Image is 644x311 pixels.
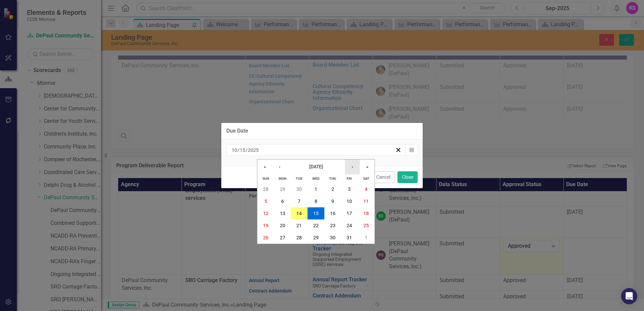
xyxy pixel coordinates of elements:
[363,176,369,181] abbr: Saturday
[257,195,274,207] button: October 5, 2025
[324,207,341,219] button: October 16, 2025
[313,211,319,216] abbr: October 15, 2025
[291,183,308,195] button: September 30, 2025
[341,207,358,219] button: October 17, 2025
[363,223,369,228] abbr: October 25, 2025
[257,232,274,244] button: October 26, 2025
[281,199,284,204] abbr: October 6, 2025
[324,183,341,195] button: October 2, 2025
[279,176,286,181] abbr: Monday
[257,160,272,174] button: «
[331,186,334,192] abbr: October 2, 2025
[331,199,334,204] abbr: October 9, 2025
[291,207,308,219] button: October 14, 2025
[341,195,358,207] button: October 10, 2025
[274,183,291,195] button: September 29, 2025
[308,195,324,207] button: October 8, 2025
[237,147,239,153] span: /
[358,219,375,232] button: October 25, 2025
[257,219,274,232] button: October 19, 2025
[291,219,308,232] button: October 21, 2025
[330,223,335,228] abbr: October 23, 2025
[324,232,341,244] button: October 30, 2025
[257,183,274,195] button: September 28, 2025
[330,211,335,216] abbr: October 16, 2025
[330,235,335,240] abbr: October 30, 2025
[347,199,352,204] abbr: October 10, 2025
[348,186,351,192] abbr: October 3, 2025
[274,232,291,244] button: October 27, 2025
[291,232,308,244] button: October 28, 2025
[298,199,300,204] abbr: October 7, 2025
[274,219,291,232] button: October 20, 2025
[274,207,291,219] button: October 13, 2025
[280,235,285,240] abbr: October 27, 2025
[341,232,358,244] button: October 31, 2025
[308,183,324,195] button: October 1, 2025
[363,211,369,216] abbr: October 18, 2025
[246,147,248,153] span: /
[280,211,285,216] abbr: October 13, 2025
[347,235,352,240] abbr: October 31, 2025
[329,176,336,181] abbr: Thursday
[621,288,637,304] div: Open Intercom Messenger
[312,176,320,181] abbr: Wednesday
[372,171,395,183] button: Cancel
[296,186,302,192] abbr: September 30, 2025
[358,207,375,219] button: October 18, 2025
[315,186,317,192] abbr: October 1, 2025
[280,186,285,192] abbr: September 29, 2025
[296,176,302,181] abbr: Tuesday
[263,223,268,228] abbr: October 19, 2025
[296,211,302,216] abbr: October 14, 2025
[315,199,317,204] abbr: October 8, 2025
[313,223,319,228] abbr: October 22, 2025
[263,186,268,192] abbr: September 28, 2025
[341,183,358,195] button: October 3, 2025
[264,199,267,204] abbr: October 5, 2025
[347,176,352,181] abbr: Friday
[280,223,285,228] abbr: October 20, 2025
[358,183,375,195] button: October 4, 2025
[363,199,369,204] abbr: October 11, 2025
[397,171,418,183] button: Close
[291,195,308,207] button: October 7, 2025
[274,195,291,207] button: October 6, 2025
[313,235,319,240] abbr: October 29, 2025
[263,211,268,216] abbr: October 12, 2025
[248,147,259,153] input: yyyy
[309,164,323,169] span: [DATE]
[226,128,248,134] div: Due Date
[287,160,345,174] button: [DATE]
[341,219,358,232] button: October 24, 2025
[365,186,367,192] abbr: October 4, 2025
[231,147,237,153] input: mm
[239,147,246,153] input: dd
[358,232,375,244] button: November 1, 2025
[308,219,324,232] button: October 22, 2025
[358,195,375,207] button: October 11, 2025
[347,223,352,228] abbr: October 24, 2025
[360,160,375,174] button: »
[308,207,324,219] button: October 15, 2025
[365,235,367,240] abbr: November 1, 2025
[347,211,352,216] abbr: October 17, 2025
[324,219,341,232] button: October 23, 2025
[272,160,287,174] button: ‹
[296,223,302,228] abbr: October 21, 2025
[257,207,274,219] button: October 12, 2025
[324,195,341,207] button: October 9, 2025
[263,235,268,240] abbr: October 26, 2025
[296,235,302,240] abbr: October 28, 2025
[308,232,324,244] button: October 29, 2025
[262,176,269,181] abbr: Sunday
[345,160,360,174] button: ›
